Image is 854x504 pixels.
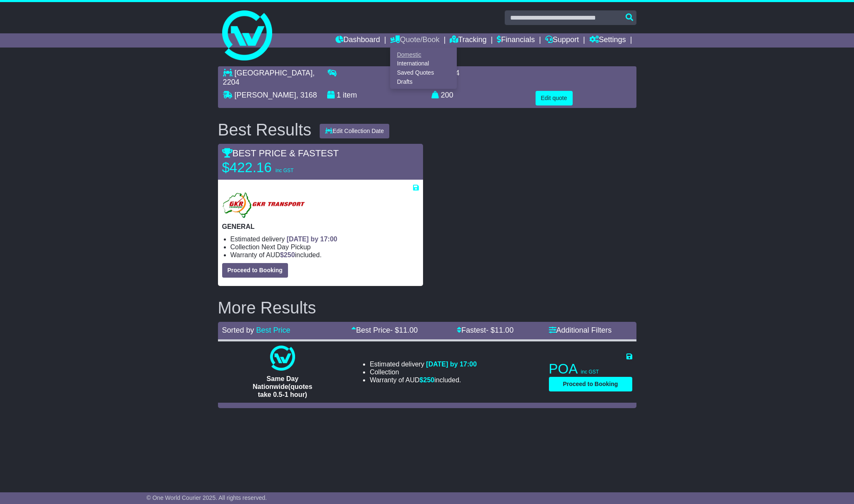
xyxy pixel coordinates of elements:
[549,326,612,334] a: Additional Filters
[261,243,311,251] span: Next Day Pickup
[351,326,418,334] a: Best Price- $11.00
[549,361,632,377] p: POA
[222,263,288,278] button: Proceed to Booking
[370,360,477,368] li: Estimated delivery
[370,368,477,376] li: Collection
[549,377,632,391] button: Proceed to Booking
[426,361,477,368] span: [DATE] by 17:00
[391,77,456,86] a: Drafts
[536,91,573,105] button: Edit quote
[235,91,296,99] span: [PERSON_NAME]
[450,33,486,48] a: Tracking
[545,33,579,48] a: Support
[280,251,295,258] span: $
[399,326,418,334] span: 11.00
[343,91,357,99] span: item
[147,494,267,501] span: © One World Courier 2025. All rights reserved.
[222,159,326,176] p: $422.16
[589,33,626,48] a: Settings
[441,91,453,99] span: 200
[336,33,380,48] a: Dashboard
[218,298,636,317] h2: More Results
[370,376,477,384] li: Warranty of AUD included.
[270,346,295,371] img: One World Courier: Same Day Nationwide(quotes take 0.5-1 hour)
[222,148,339,158] span: BEST PRICE & FASTEST
[581,369,599,375] span: inc GST
[423,376,435,384] span: 250
[391,68,456,78] a: Saved Quotes
[390,326,418,334] span: - $
[390,48,457,89] div: Quote/Book
[296,91,317,99] span: , 3168
[320,124,389,138] button: Edit Collection Date
[222,192,307,218] img: GKR: GENERAL
[390,33,439,48] a: Quote/Book
[214,120,316,139] div: Best Results
[486,326,513,334] span: - $
[391,50,456,59] a: Domestic
[284,251,295,258] span: 250
[230,235,419,243] li: Estimated delivery
[420,376,435,384] span: $
[222,223,419,231] p: GENERAL
[495,326,513,334] span: 11.00
[287,236,338,243] span: [DATE] by 17:00
[222,326,254,334] span: Sorted by
[391,59,456,68] a: International
[223,69,315,86] span: , 2204
[337,91,341,99] span: 1
[235,69,313,77] span: [GEOGRAPHIC_DATA]
[253,375,312,398] span: Same Day Nationwide(quotes take 0.5-1 hour)
[230,243,419,251] li: Collection
[275,168,293,173] span: inc GST
[457,326,513,334] a: Fastest- $11.00
[497,33,535,48] a: Financials
[256,326,291,334] a: Best Price
[230,251,419,259] li: Warranty of AUD included.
